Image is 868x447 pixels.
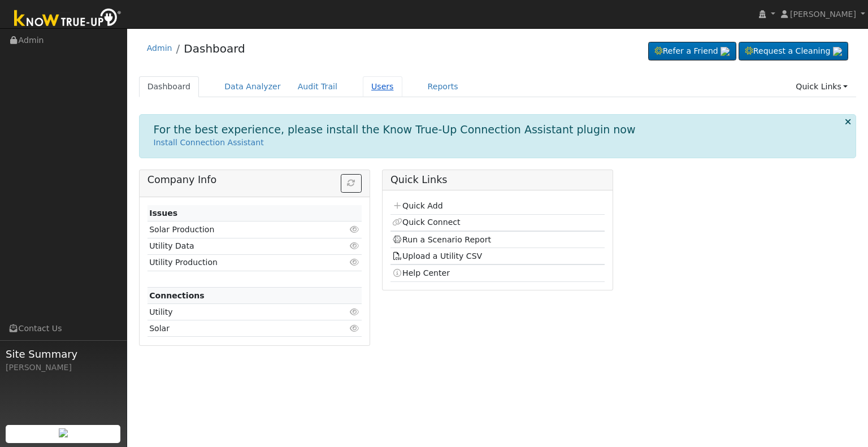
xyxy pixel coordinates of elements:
span: [PERSON_NAME] [790,10,856,19]
h1: For the best experience, please install the Know True-Up Connection Assistant plugin now [154,123,636,136]
a: Data Analyzer [216,76,289,97]
i: Click to view [350,258,360,266]
td: Utility Data [147,238,327,254]
a: Quick Links [787,76,856,97]
div: [PERSON_NAME] [6,362,121,374]
a: Users [363,76,402,97]
h5: Quick Links [390,174,605,186]
i: Click to view [350,324,360,332]
a: Quick Add [392,201,442,210]
span: Site Summary [6,346,121,362]
img: retrieve [59,428,68,437]
a: Run a Scenario Report [392,235,491,244]
a: Dashboard [184,42,245,55]
i: Click to view [350,225,360,233]
a: Admin [147,44,172,53]
a: Install Connection Assistant [154,138,264,147]
img: retrieve [721,47,730,56]
i: Click to view [350,308,360,316]
td: Utility [147,304,327,320]
img: retrieve [833,47,842,56]
i: Click to view [350,242,360,250]
a: Help Center [392,268,450,277]
a: Dashboard [139,76,199,97]
td: Solar [147,320,327,337]
a: Audit Trail [289,76,346,97]
a: Refer a Friend [648,42,736,61]
a: Quick Connect [392,218,460,227]
img: Know True-Up [8,6,127,32]
a: Upload a Utility CSV [392,251,482,261]
h5: Company Info [147,174,362,186]
td: Solar Production [147,222,327,238]
a: Request a Cleaning [739,42,848,61]
strong: Connections [149,291,205,300]
a: Reports [419,76,467,97]
td: Utility Production [147,254,327,271]
strong: Issues [149,209,177,218]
